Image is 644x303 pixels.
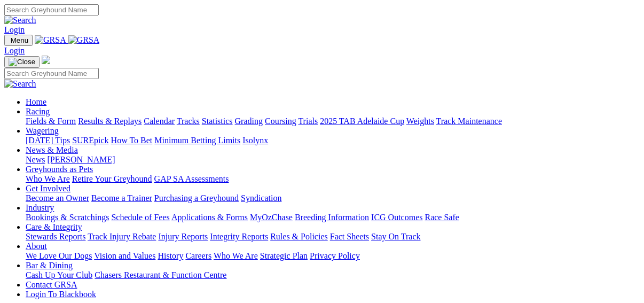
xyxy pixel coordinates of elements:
a: Chasers Restaurant & Function Centre [95,270,226,279]
button: Toggle navigation [4,56,40,68]
a: Results & Replays [78,116,142,126]
div: Greyhounds as Pets [26,174,640,184]
a: SUREpick [72,136,108,145]
a: Strategic Plan [260,251,308,260]
a: News [26,155,45,164]
a: Syndication [241,193,281,203]
a: Weights [406,116,434,126]
a: Login To Blackbook [26,290,96,299]
a: History [158,251,183,260]
a: Login [4,46,25,55]
a: Statistics [202,116,233,126]
img: Search [4,15,36,25]
a: Bar & Dining [26,261,73,270]
a: Race Safe [425,213,459,222]
a: GAP SA Assessments [154,174,229,183]
div: Get Involved [26,193,640,203]
a: Purchasing a Greyhound [154,193,239,203]
img: GRSA [35,35,66,45]
a: ICG Outcomes [371,213,422,222]
a: Trials [298,116,318,126]
a: Cash Up Your Club [26,270,92,279]
a: About [26,242,47,251]
img: Close [9,58,35,66]
a: Integrity Reports [210,232,268,241]
img: logo-grsa-white.png [42,56,50,64]
a: Contact GRSA [26,280,77,289]
a: Calendar [144,116,175,126]
a: Isolynx [242,136,268,145]
div: About [26,251,640,261]
span: Menu [11,36,28,44]
a: Breeding Information [295,213,369,222]
a: Rules & Policies [270,232,328,241]
a: Schedule of Fees [111,213,169,222]
a: Get Involved [26,184,70,193]
a: Applications & Forms [171,213,248,222]
div: Wagering [26,136,640,145]
a: Become a Trainer [91,193,152,203]
a: Grading [235,116,263,126]
a: Injury Reports [158,232,208,241]
input: Search [4,68,99,79]
a: Tracks [177,116,200,126]
a: Bookings & Scratchings [26,213,109,222]
button: Toggle navigation [4,35,33,46]
a: Privacy Policy [310,251,360,260]
a: Who We Are [214,251,258,260]
a: Stay On Track [371,232,420,241]
a: Care & Integrity [26,222,82,231]
div: Bar & Dining [26,270,640,280]
a: We Love Our Dogs [26,251,92,260]
a: Retire Your Greyhound [72,174,152,183]
a: Login [4,25,25,34]
a: Fields & Form [26,116,76,126]
div: News & Media [26,155,640,165]
div: Care & Integrity [26,232,640,242]
a: Become an Owner [26,193,89,203]
a: Fact Sheets [330,232,369,241]
a: News & Media [26,145,78,154]
a: Greyhounds as Pets [26,165,93,174]
a: Track Injury Rebate [88,232,156,241]
a: 2025 TAB Adelaide Cup [320,116,404,126]
a: Who We Are [26,174,70,183]
a: Industry [26,203,54,212]
a: Wagering [26,126,59,135]
img: Search [4,79,36,89]
a: Careers [185,251,211,260]
div: Racing [26,116,640,126]
img: GRSA [68,35,100,45]
a: Vision and Values [94,251,155,260]
a: [DATE] Tips [26,136,70,145]
a: Minimum Betting Limits [154,136,240,145]
a: Home [26,97,46,106]
div: Industry [26,213,640,222]
a: [PERSON_NAME] [47,155,115,164]
a: Stewards Reports [26,232,85,241]
a: Track Maintenance [436,116,502,126]
a: Racing [26,107,50,116]
input: Search [4,4,99,15]
a: MyOzChase [250,213,293,222]
a: How To Bet [111,136,153,145]
a: Coursing [265,116,296,126]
